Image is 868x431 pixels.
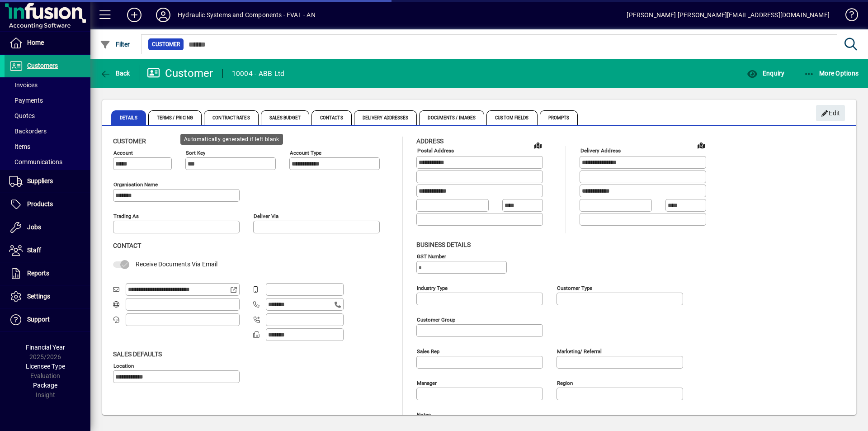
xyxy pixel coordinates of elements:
span: Delivery Addresses [354,110,417,125]
span: Package [33,382,57,389]
span: Contacts [311,110,352,125]
a: Payments [5,93,90,108]
a: Communications [5,154,90,170]
button: Back [98,65,132,81]
span: Prompts [540,110,578,125]
span: Home [27,39,44,46]
a: Home [5,32,90,54]
div: [PERSON_NAME] [PERSON_NAME][EMAIL_ADDRESS][DOMAIN_NAME] [627,8,830,22]
mat-label: Account [113,150,133,156]
span: Staff [27,246,41,254]
button: Profile [149,7,178,23]
mat-label: Region [557,379,573,386]
mat-label: Marketing/ Referral [557,348,602,354]
div: Customer [147,66,213,81]
span: Customer [152,40,180,49]
span: Sales defaults [113,350,162,358]
a: Staff [5,239,90,262]
mat-label: Sort key [186,150,205,156]
button: Edit [816,105,845,121]
div: Automatically generated if left blank [180,134,283,145]
div: Hydraulic Systems and Components - EVAL - AN [178,8,316,22]
mat-label: Notes [417,411,431,417]
button: Enquiry [745,65,787,81]
span: Licensee Type [26,363,65,370]
span: Terms / Pricing [148,110,202,125]
a: Invoices [5,77,90,93]
a: Jobs [5,216,90,239]
span: Reports [27,270,49,277]
span: Contract Rates [204,110,258,125]
span: Custom Fields [486,110,537,125]
a: Settings [5,285,90,308]
a: Suppliers [5,170,90,193]
mat-label: Organisation name [113,181,158,188]
mat-label: Account Type [290,150,321,156]
button: More Options [802,65,861,81]
span: Enquiry [747,70,784,77]
mat-label: Customer type [557,284,592,291]
a: Reports [5,262,90,285]
a: Knowledge Base [839,2,857,31]
span: Contact [113,242,141,249]
span: Jobs [27,223,41,231]
button: Filter [98,36,132,52]
mat-label: Trading as [113,213,139,219]
a: Products [5,193,90,216]
a: Support [5,308,90,331]
mat-label: Sales rep [417,348,439,354]
span: Items [9,143,30,150]
span: Edit [821,106,840,121]
mat-label: Deliver via [254,213,278,219]
mat-label: GST Number [417,253,446,259]
button: Add [120,7,149,23]
span: Customer [113,137,146,145]
span: More Options [804,70,859,77]
a: View on map [694,138,708,152]
a: Items [5,139,90,154]
span: Invoices [9,81,38,89]
span: Financial Year [26,344,65,351]
span: Back [100,70,130,77]
span: Suppliers [27,177,53,185]
span: Business details [416,241,471,248]
span: Receive Documents Via Email [136,260,217,268]
mat-label: Manager [417,379,437,386]
span: Sales Budget [261,110,309,125]
span: Payments [9,97,43,104]
span: Settings [27,293,50,300]
a: View on map [531,138,545,152]
span: Details [111,110,146,125]
span: Support [27,316,50,323]
span: Customers [27,62,58,69]
a: Quotes [5,108,90,123]
span: Communications [9,158,62,166]
span: Backorders [9,128,47,135]
mat-label: Customer group [417,316,455,322]
span: Filter [100,41,130,48]
span: Address [416,137,443,145]
div: 10004 - ABB Ltd [232,66,285,81]
span: Documents / Images [419,110,484,125]
span: Quotes [9,112,35,119]
a: Backorders [5,123,90,139]
app-page-header-button: Back [90,65,140,81]
span: Products [27,200,53,208]
mat-label: Location [113,362,134,369]
mat-label: Industry type [417,284,448,291]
